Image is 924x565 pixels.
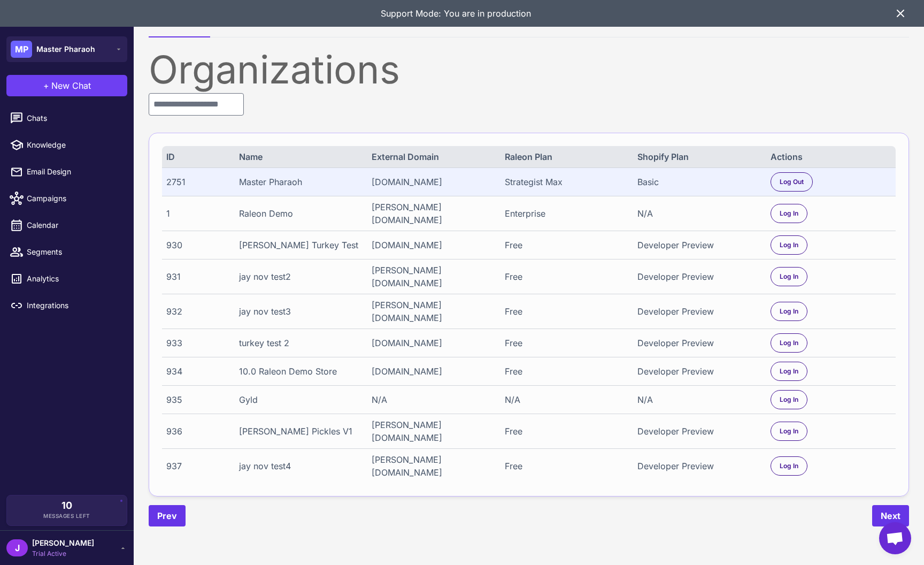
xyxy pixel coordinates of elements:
[780,395,798,404] span: Log In
[372,239,492,251] div: [DOMAIN_NAME]
[166,239,227,251] div: 930
[637,207,758,220] div: N/A
[166,337,227,349] div: 933
[4,107,129,129] a: Chats
[780,240,798,250] span: Log In
[27,273,121,285] span: Analytics
[637,239,758,251] div: Developer Preview
[4,294,129,317] a: Integrations
[637,305,758,318] div: Developer Preview
[43,79,49,92] span: +
[32,537,94,549] span: [PERSON_NAME]
[780,426,798,436] span: Log In
[36,43,95,55] span: Master Pharaoh
[6,75,127,96] button: +New Chat
[239,425,360,438] div: [PERSON_NAME] Pickles V1
[32,549,94,559] span: Trial Active
[505,425,626,438] div: Free
[239,337,360,349] div: turkey test 2
[61,501,72,510] span: 10
[166,460,227,472] div: 937
[27,219,121,231] span: Calendar
[166,207,227,220] div: 1
[239,175,360,188] div: Master Pharaoh
[637,150,758,163] div: Shopify Plan
[872,505,909,526] button: Next
[4,187,129,210] a: Campaigns
[27,112,121,124] span: Chats
[239,207,360,220] div: Raleon Demo
[27,300,121,311] span: Integrations
[239,270,360,283] div: jay nov test2
[166,365,227,378] div: 934
[372,393,492,406] div: N/A
[372,453,492,479] div: [PERSON_NAME][DOMAIN_NAME]
[27,193,121,204] span: Campaigns
[637,270,758,283] div: Developer Preview
[166,393,227,406] div: 935
[505,270,626,283] div: Free
[27,139,121,151] span: Knowledge
[637,425,758,438] div: Developer Preview
[166,425,227,438] div: 936
[505,239,626,251] div: Free
[780,272,798,281] span: Log In
[780,177,804,187] span: Log Out
[505,175,626,188] div: Strategist Max
[166,305,227,318] div: 932
[771,150,891,163] div: Actions
[505,460,626,472] div: Free
[505,365,626,378] div: Free
[51,79,91,92] span: New Chat
[637,175,758,188] div: Basic
[372,337,492,349] div: [DOMAIN_NAME]
[505,150,626,163] div: Raleon Plan
[637,365,758,378] div: Developer Preview
[879,522,911,554] div: Open chat
[166,270,227,283] div: 931
[780,209,798,218] span: Log In
[372,365,492,378] div: [DOMAIN_NAME]
[637,337,758,349] div: Developer Preview
[505,393,626,406] div: N/A
[27,246,121,258] span: Segments
[239,365,360,378] div: 10.0 Raleon Demo Store
[4,241,129,263] a: Segments
[239,239,360,251] div: [PERSON_NAME] Turkey Test
[6,539,28,556] div: J
[4,268,129,290] a: Analytics
[780,367,798,376] span: Log In
[780,461,798,471] span: Log In
[4,214,129,236] a: Calendar
[239,393,360,406] div: Gyld
[239,305,360,318] div: jay nov test3
[372,264,492,289] div: [PERSON_NAME][DOMAIN_NAME]
[505,337,626,349] div: Free
[372,299,492,324] div: [PERSON_NAME][DOMAIN_NAME]
[4,134,129,156] a: Knowledge
[166,150,227,163] div: ID
[166,175,227,188] div: 2751
[149,505,186,526] button: Prev
[637,460,758,472] div: Developer Preview
[149,50,909,89] div: Organizations
[239,460,360,472] div: jay nov test4
[372,201,492,226] div: [PERSON_NAME][DOMAIN_NAME]
[372,175,492,188] div: [DOMAIN_NAME]
[239,150,360,163] div: Name
[43,512,90,520] span: Messages Left
[11,41,32,58] div: MP
[4,161,129,183] a: Email Design
[780,307,798,316] span: Log In
[6,36,127,62] button: MPMaster Pharaoh
[27,166,121,178] span: Email Design
[505,305,626,318] div: Free
[372,150,492,163] div: External Domain
[637,393,758,406] div: N/A
[372,418,492,444] div: [PERSON_NAME][DOMAIN_NAME]
[505,207,626,220] div: Enterprise
[780,338,798,348] span: Log In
